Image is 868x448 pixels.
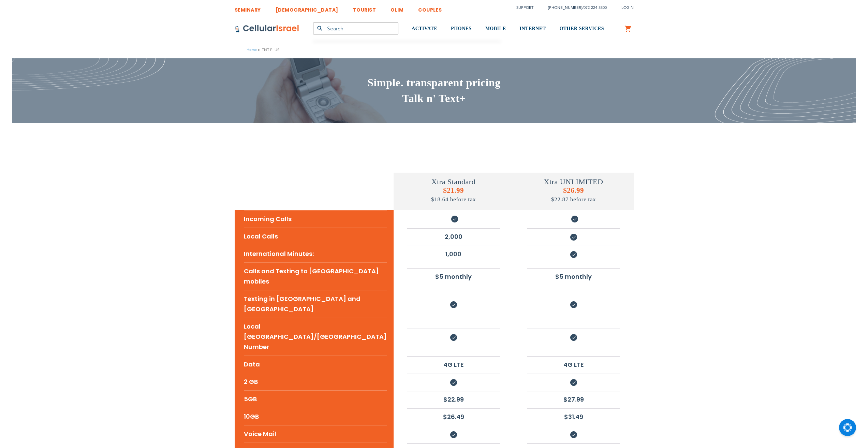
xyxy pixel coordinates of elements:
li: Local Calls [244,228,387,245]
h2: Simple. transparent pricing [235,75,634,91]
h5: $26.99 [514,186,634,203]
span: $18.64 before tax [431,196,476,203]
a: Home [247,47,257,52]
li: 2 GB [244,373,387,390]
span: OTHER SERVICES [559,26,604,31]
a: [PHONE_NUMBER] [548,5,582,10]
li: 5GB [244,390,387,408]
h2: Talk n' Text+ [235,91,634,106]
li: 4G LTE [527,356,620,373]
a: Support [516,5,533,10]
li: International Minutes: [244,245,387,262]
li: $22.99 [407,391,500,407]
li: Incoming Calls [244,210,387,228]
li: $26.49 [407,408,500,425]
li: $31.49 [527,408,620,425]
a: ACTIVATE [412,16,437,42]
li: Voice Mail [244,425,387,443]
li: / [541,3,607,13]
a: INTERNET [519,16,546,42]
li: $5 monthly [527,268,620,285]
span: $22.87 before tax [551,196,596,203]
a: PHONES [451,16,472,42]
li: $27.99 [527,391,620,407]
h4: Xtra UNLIMITED [514,177,634,186]
a: MOBILE [485,16,506,42]
span: MOBILE [485,26,506,31]
h4: Xtra Standard [394,177,514,186]
a: 072-224-3300 [584,5,607,10]
li: $5 monthly [407,268,500,285]
img: Cellular Israel Logo [235,25,299,33]
a: OTHER SERVICES [559,16,604,42]
li: Data [244,356,387,373]
h5: $21.99 [394,186,514,203]
a: SEMINARY [235,2,261,14]
li: 1,000 [407,246,500,262]
li: 10GB [244,408,387,425]
span: INTERNET [519,26,546,31]
a: COUPLES [418,2,442,14]
span: Login [621,5,634,10]
span: ACTIVATE [412,26,437,31]
a: OLIM [391,2,403,14]
li: Local [GEOGRAPHIC_DATA]/[GEOGRAPHIC_DATA] Number [244,318,387,356]
a: [DEMOGRAPHIC_DATA] [276,2,338,14]
li: Texting in [GEOGRAPHIC_DATA] and [GEOGRAPHIC_DATA] [244,290,387,318]
span: PHONES [451,26,472,31]
strong: TNT PLUS [262,47,279,53]
li: 2,000 [407,228,500,245]
a: TOURIST [353,2,376,14]
li: Calls and Texting to [GEOGRAPHIC_DATA] mobiles [244,262,387,290]
input: Search [313,23,398,34]
li: 4G LTE [407,356,500,373]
